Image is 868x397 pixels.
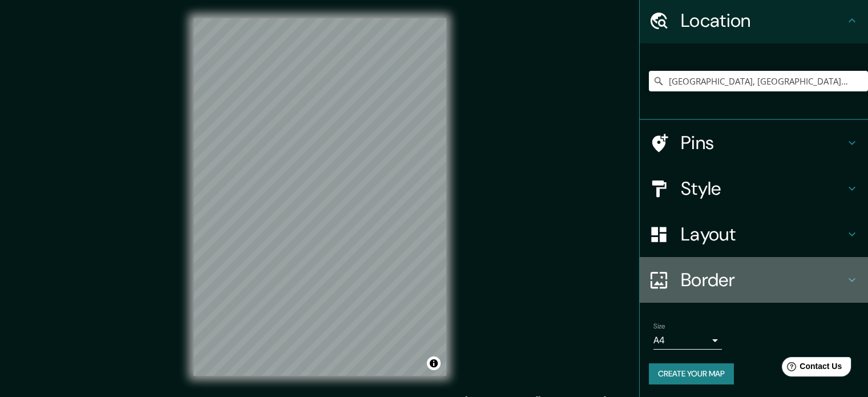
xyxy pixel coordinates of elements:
h4: Layout [681,223,845,246]
label: Size [653,322,665,331]
button: Create your map [649,363,734,384]
button: Toggle attribution [427,356,441,370]
div: A4 [653,331,722,350]
h4: Border [681,268,845,291]
h4: Style [681,177,845,200]
h4: Location [681,9,845,32]
div: Style [640,166,868,211]
div: Pins [640,120,868,166]
input: Pick your city or area [649,71,868,91]
div: Border [640,257,868,303]
iframe: Help widget launcher [766,352,855,384]
h4: Pins [681,131,845,154]
canvas: Map [193,18,446,376]
div: Layout [640,211,868,257]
